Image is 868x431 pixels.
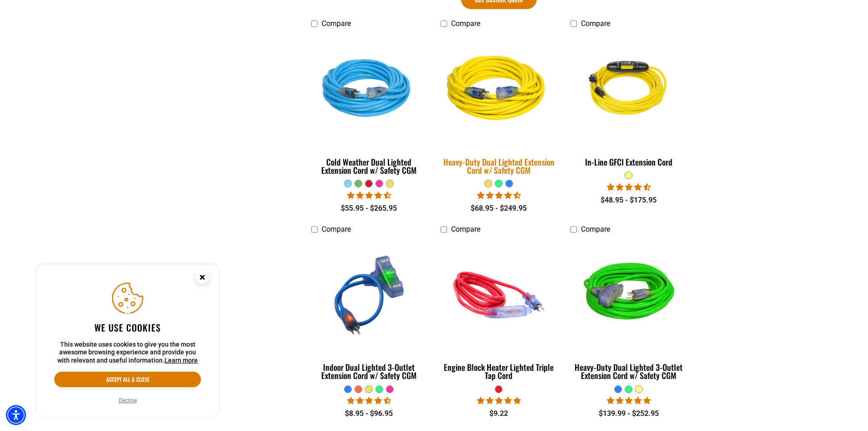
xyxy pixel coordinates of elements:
[311,33,427,180] a: Light Blue Cold Weather Dual Lighted Extension Cord w/ Safety CGM
[312,37,426,142] img: Light Blue
[6,405,26,425] div: Accessibility Menu
[571,37,686,142] img: Yellow
[607,183,651,192] span: 4.62 stars
[186,265,219,293] button: Close this option
[347,191,391,200] span: 4.62 stars
[322,225,351,234] span: Compare
[435,31,563,148] img: yellow
[451,225,480,234] span: Compare
[442,243,556,348] img: red
[312,243,426,348] img: blue
[441,408,557,419] div: $9.22
[441,203,557,214] div: $68.95 - $249.95
[116,396,139,405] button: Decline
[441,238,557,385] a: red Engine Block Heater Lighted Triple Tap Cord
[570,238,687,385] a: neon green Heavy-Duty Dual Lighted 3-Outlet Extension Cord w/ Safety CGM
[311,408,427,419] div: $8.95 - $96.95
[36,265,219,417] aside: Cookie Consent
[54,322,201,333] h2: We use cookies
[347,396,391,405] span: 4.33 stars
[311,158,427,174] div: Cold Weather Dual Lighted Extension Cord w/ Safety CGM
[477,396,521,405] span: 5.00 stars
[607,396,651,405] span: 4.92 stars
[311,363,427,379] div: Indoor Dual Lighted 3-Outlet Extension Cord w/ Safety CGM
[441,363,557,379] div: Engine Block Heater Lighted Triple Tap Cord
[571,243,686,348] img: neon green
[54,341,201,365] p: This website uses cookies to give you the most awesome browsing experience and provide you with r...
[570,363,687,379] div: Heavy-Duty Dual Lighted 3-Outlet Extension Cord w/ Safety CGM
[581,19,610,28] span: Compare
[311,238,427,385] a: blue Indoor Dual Lighted 3-Outlet Extension Cord w/ Safety CGM
[54,372,201,387] button: Accept all & close
[570,33,687,171] a: Yellow In-Line GFCI Extension Cord
[451,19,480,28] span: Compare
[441,33,557,180] a: yellow Heavy-Duty Dual Lighted Extension Cord w/ Safety CGM
[311,203,427,214] div: $55.95 - $265.95
[581,225,610,234] span: Compare
[441,158,557,174] div: Heavy-Duty Dual Lighted Extension Cord w/ Safety CGM
[164,357,198,364] a: This website uses cookies to give you the most awesome browsing experience and provide you with r...
[570,158,687,166] div: In-Line GFCI Extension Cord
[322,19,351,28] span: Compare
[477,191,521,200] span: 4.64 stars
[570,195,687,206] div: $48.95 - $175.95
[570,408,687,419] div: $139.99 - $252.95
